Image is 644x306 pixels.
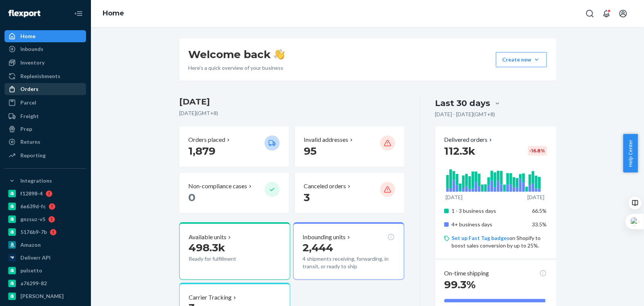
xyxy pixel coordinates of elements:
[5,200,86,212] a: 6e639d-fc
[20,177,52,185] div: Integrations
[20,45,43,53] div: Inbounds
[5,30,86,42] a: Home
[20,138,40,146] div: Returns
[435,111,495,118] p: [DATE] - [DATE] ( GMT+8 )
[599,6,614,21] button: Open notifications
[5,83,86,95] a: Orders
[452,234,546,249] p: on Shopify to boost sales conversion by up to 25%.
[20,125,32,133] div: Prep
[582,6,597,21] button: Open Search Box
[20,241,41,249] div: Amazon
[20,228,47,236] div: 5176b9-7b
[5,239,86,251] a: Amazon
[5,252,86,264] a: Deliverr API
[303,255,395,270] p: 4 shipments receiving, forwarding, in transit, or ready to ship
[274,49,284,60] img: hand-wave emoji
[5,149,86,161] a: Reporting
[444,135,493,144] button: Delivered orders
[20,85,38,93] div: Orders
[5,188,86,200] a: f12898-4
[5,57,86,69] a: Inventory
[527,194,544,201] p: [DATE]
[179,222,290,280] button: Available units498.3kReady for fulfillment
[5,136,86,148] a: Returns
[452,207,526,215] p: 1 - 3 business days
[20,112,39,120] div: Freight
[293,222,404,280] button: Inbounding units2,4444 shipments receiving, forwarding, in transit, or ready to ship
[5,43,86,55] a: Inbounds
[20,280,47,287] div: a76299-82
[5,175,86,187] button: Integrations
[304,145,317,157] span: 95
[528,146,547,155] div: -16.8 %
[444,278,476,291] span: 99.3%
[295,126,404,167] button: Invalid addresses 95
[444,269,489,278] p: On-time shipping
[188,64,284,72] p: Here’s a quick overview of your business
[20,254,51,261] div: Deliverr API
[103,9,124,17] a: Home
[303,241,333,254] span: 2,444
[20,267,42,274] div: pulsetto
[452,221,526,228] p: 4+ business days
[5,277,86,289] a: a76299-82
[20,72,60,80] div: Replenishments
[188,191,195,204] span: 0
[71,6,86,21] button: Close Navigation
[20,32,35,40] div: Home
[179,96,404,108] h3: [DATE]
[188,145,215,157] span: 1,879
[5,97,86,109] a: Parcel
[5,290,86,302] a: [PERSON_NAME]
[179,109,404,117] p: [DATE] ( GMT+8 )
[295,173,404,213] button: Canceled orders 3
[452,235,509,241] a: Set up Fast Tag badges
[303,233,346,241] p: Inbounding units
[188,135,225,144] p: Orders placed
[189,241,225,254] span: 498.3k
[189,293,232,302] p: Carrier Tracking
[304,191,310,204] span: 3
[97,3,130,25] ol: breadcrumbs
[496,52,547,67] button: Create new
[20,292,64,300] div: [PERSON_NAME]
[5,123,86,135] a: Prep
[8,10,40,17] img: Flexport logo
[304,182,346,191] p: Canceled orders
[623,134,638,172] button: Help Center
[189,233,226,241] p: Available units
[532,208,547,214] span: 66.5%
[615,6,630,21] button: Open account menu
[188,48,284,61] h1: Welcome back
[20,152,46,159] div: Reporting
[20,215,45,223] div: gnzsuz-v5
[5,70,86,82] a: Replenishments
[304,135,348,144] p: Invalid addresses
[5,110,86,122] a: Freight
[179,126,289,167] button: Orders placed 1,879
[5,213,86,225] a: gnzsuz-v5
[20,99,36,106] div: Parcel
[5,264,86,277] a: pulsetto
[532,221,547,228] span: 33.5%
[20,190,43,197] div: f12898-4
[435,97,490,109] div: Last 30 days
[446,194,463,201] p: [DATE]
[20,59,45,66] div: Inventory
[5,226,86,238] a: 5176b9-7b
[188,182,247,191] p: Non-compliance cases
[179,173,289,213] button: Non-compliance cases 0
[20,203,46,210] div: 6e639d-fc
[189,255,258,263] p: Ready for fulfillment
[444,145,475,157] span: 112.3k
